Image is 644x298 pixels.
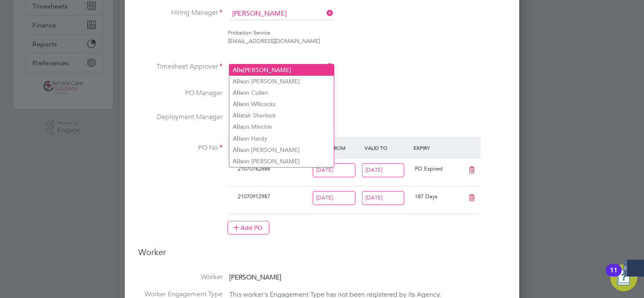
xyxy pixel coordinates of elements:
label: PO Manager [138,89,223,98]
label: Hiring Manager [138,8,223,17]
b: Alis [233,123,243,130]
b: Alis [233,101,243,108]
label: Worker [138,273,223,282]
button: Open Resource Center, 11 new notifications [610,264,637,291]
li: on [PERSON_NAME] [229,76,334,87]
input: Search for... [229,8,333,20]
b: Alis [233,89,243,96]
span: 21070912987 [238,193,270,200]
li: on [PERSON_NAME] [229,144,334,156]
b: Alis [233,78,243,85]
li: on [PERSON_NAME] [229,156,334,167]
label: Timesheet Approver [138,62,223,71]
span: 187 Days [415,193,437,200]
b: Alis [233,112,243,119]
li: on Minchin [229,121,334,133]
b: Alis [233,67,243,74]
li: [PERSON_NAME] [229,64,334,76]
input: Select one [313,191,355,205]
h3: Worker [138,247,506,264]
div: Expiry [411,140,461,155]
li: on Willcocks [229,98,334,110]
div: 11 [610,270,617,281]
b: Alis [233,135,243,142]
span: 21070762888 [238,165,270,172]
input: Search for... [229,61,333,74]
label: PO No [138,144,223,152]
b: Alis [233,146,243,154]
div: [EMAIL_ADDRESS][DOMAIN_NAME] [228,37,506,46]
input: Select one [313,163,355,177]
b: Alis [233,158,243,165]
li: on Hardy [229,133,334,144]
button: Add PO [228,221,269,234]
span: PO Expired [415,165,443,172]
input: Select one [362,163,405,177]
span: [PERSON_NAME] [229,273,281,282]
label: Deployment Manager [138,113,223,122]
span: Probation Service [228,29,270,36]
div: Valid From [313,140,362,155]
div: Valid To [362,140,412,155]
li: on Cullen [229,87,334,98]
li: tair Sherlock [229,110,334,121]
input: Select one [362,191,405,205]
